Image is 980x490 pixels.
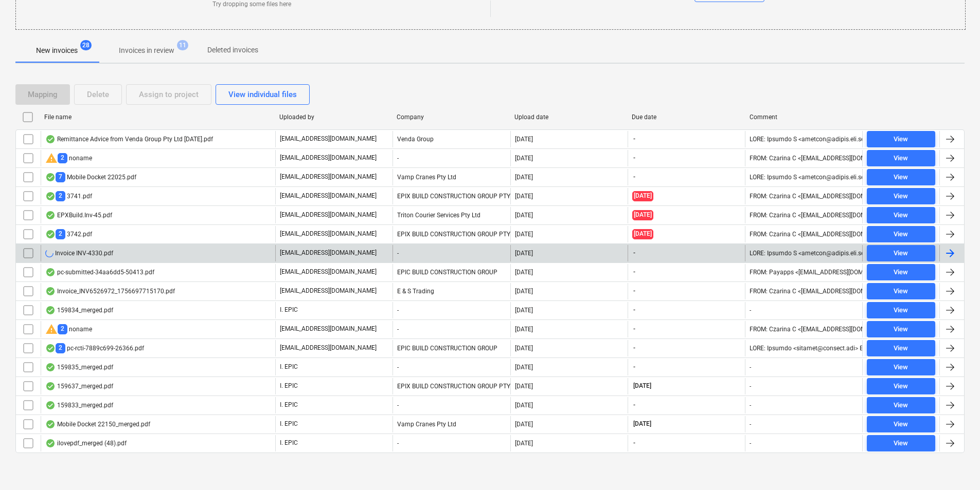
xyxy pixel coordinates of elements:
div: View [894,324,908,335]
p: I. EPIC [280,439,298,447]
button: View [867,264,935,280]
span: - [632,249,636,257]
button: View [867,302,935,318]
button: View [867,340,935,356]
button: View [867,207,935,223]
div: - [750,364,751,371]
div: ilovepdf_merged (48).pdf [45,439,127,447]
span: - [632,401,636,409]
p: Deleted invoices [207,45,258,55]
div: EPIC BUILD CONSTRUCTION GROUP [393,264,510,280]
div: View [894,305,908,316]
div: View [894,229,908,240]
p: Invoices in review [119,45,174,56]
div: Comment [750,114,859,121]
div: [DATE] [515,326,533,333]
span: warning [45,323,58,335]
div: [DATE] [515,269,533,276]
div: View [894,153,908,164]
span: - [632,268,636,276]
div: View [894,267,908,278]
span: [DATE] [632,191,653,201]
span: - [632,439,636,447]
div: Mobile Docket 22025.pdf [45,172,136,182]
div: View [894,210,908,221]
div: OCR finished [45,439,56,447]
div: [DATE] [515,193,533,200]
div: 159833_merged.pdf [45,401,113,409]
span: 28 [80,40,92,50]
div: [DATE] [515,288,533,295]
span: - [632,135,636,143]
div: OCR finished [45,344,56,352]
div: noname [45,152,92,164]
div: - [750,440,751,447]
p: [EMAIL_ADDRESS][DOMAIN_NAME] [280,344,377,352]
div: OCR finished [45,192,56,200]
button: View [867,435,935,451]
div: View [894,191,908,202]
div: [DATE] [515,364,533,371]
span: - [632,363,636,371]
div: - [393,435,510,451]
span: [DATE] [632,382,652,390]
div: [DATE] [515,231,533,238]
span: 7 [56,172,65,182]
div: View individual files [228,88,297,101]
div: E & S Trading [393,283,510,299]
button: View [867,397,935,413]
div: [DATE] [515,402,533,409]
div: [DATE] [515,174,533,181]
button: View [867,378,935,394]
div: OCR finished [45,135,56,143]
div: View [894,381,908,392]
div: - [750,421,751,428]
div: - [750,307,751,314]
span: - [632,325,636,333]
div: View [894,400,908,411]
div: View [894,172,908,183]
div: View [894,419,908,430]
p: [EMAIL_ADDRESS][DOMAIN_NAME] [280,173,377,181]
button: View [867,150,935,166]
span: - [632,173,636,181]
div: - [393,150,510,166]
span: [DATE] [632,210,653,220]
div: [DATE] [515,250,533,257]
div: [DATE] [515,440,533,447]
div: OCR finished [45,287,56,295]
div: Uploaded by [279,114,388,121]
span: 2 [56,191,65,201]
span: 2 [58,153,67,163]
div: - [750,402,751,409]
div: File name [44,114,271,121]
div: pc-rcti-7889c699-26366.pdf [45,343,144,353]
p: I. EPIC [280,363,298,371]
div: [DATE] [515,345,533,352]
button: View [867,131,935,147]
div: Triton Courier Services Pty Ltd [393,207,510,223]
div: 3741.pdf [45,191,92,201]
button: View [867,226,935,242]
div: OCR finished [45,211,56,219]
p: New invoices [36,45,78,56]
div: [DATE] [515,383,533,390]
div: Vamp Cranes Pty Ltd [393,416,510,432]
div: Mobile Docket 22150_merged.pdf [45,420,150,428]
div: 159835_merged.pdf [45,363,113,371]
button: View [867,283,935,299]
div: OCR finished [45,268,56,276]
div: Chat Widget [929,441,980,490]
div: EPXBuild.Inv-45.pdf [45,211,112,219]
p: [EMAIL_ADDRESS][DOMAIN_NAME] [280,211,377,219]
span: warning [45,152,58,164]
div: OCR finished [45,363,56,371]
button: View individual files [216,84,310,105]
span: [DATE] [632,229,653,239]
div: [DATE] [515,421,533,428]
p: [EMAIL_ADDRESS][DOMAIN_NAME] [280,287,377,295]
div: - [393,321,510,337]
div: View [894,134,908,145]
p: I. EPIC [280,401,298,409]
div: [DATE] [515,155,533,162]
